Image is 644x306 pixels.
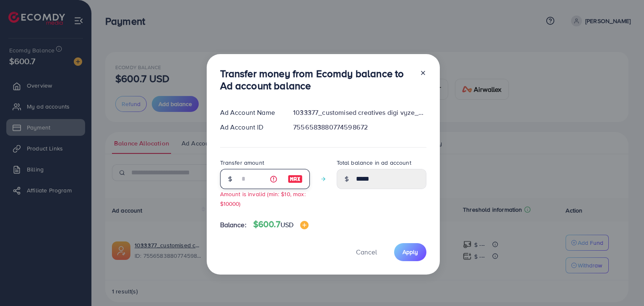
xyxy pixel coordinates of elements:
[220,158,264,167] label: Transfer amount
[253,219,309,230] h4: $600.7
[345,243,387,261] button: Cancel
[608,268,638,300] iframe: Chat
[356,247,377,257] span: Cancel
[280,220,293,229] span: USD
[220,220,247,230] span: Balance:
[220,67,413,92] h3: Transfer money from Ecomdy balance to Ad account balance
[394,243,426,261] button: Apply
[213,108,287,117] div: Ad Account Name
[213,122,287,132] div: Ad Account ID
[288,174,303,184] img: image
[300,221,309,229] img: image
[286,108,433,117] div: 1033377_customised creatives digi vyze_1759404336162
[337,158,411,167] label: Total balance in ad account
[286,122,433,132] div: 7556583880774598672
[402,248,418,256] span: Apply
[220,190,306,207] small: Amount is invalid (min: $10, max: $10000)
